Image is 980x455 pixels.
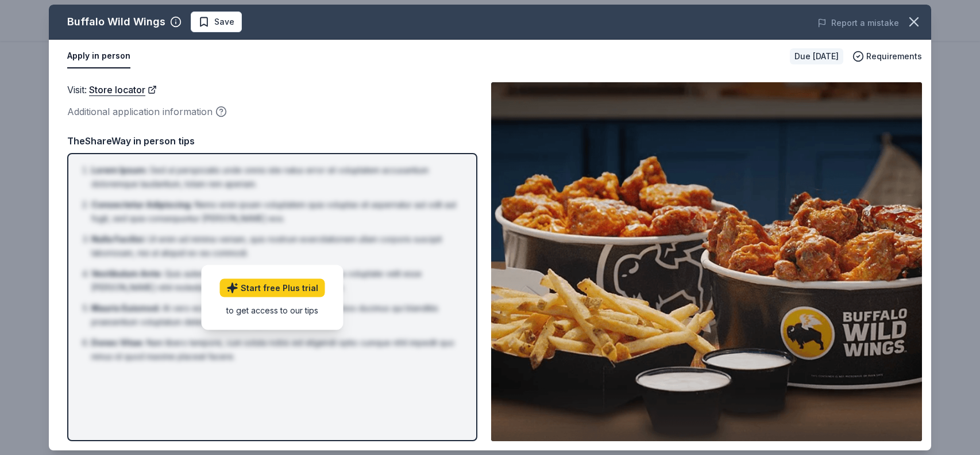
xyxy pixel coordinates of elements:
[91,200,192,209] span: Consectetur Adipiscing :
[491,82,922,441] img: Image for Buffalo Wild Wings
[852,49,922,63] button: Requirements
[191,12,242,32] button: Save
[67,13,165,31] div: Buffalo Wild Wings
[67,44,130,68] button: Apply in person
[91,301,460,329] li: At vero eos et accusamus et iusto odio dignissimos ducimus qui blanditiis praesentium voluptatum ...
[91,338,144,347] span: Donec Vitae :
[220,304,325,316] div: to get access to our tips
[91,165,148,175] span: Lorem Ipsum :
[214,15,234,29] span: Save
[91,269,163,278] span: Vestibulum Ante :
[91,163,460,191] li: Sed ut perspiciatis unde omnis iste natus error sit voluptatem accusantium doloremque laudantium,...
[67,82,477,97] div: Visit :
[67,104,477,119] div: Additional application information
[91,234,146,244] span: Nulla Facilisi :
[220,278,325,297] a: Start free Plus trial
[91,232,460,260] li: Ut enim ad minima veniam, quis nostrum exercitationem ullam corporis suscipit laboriosam, nisi ut...
[89,82,157,97] a: Store locator
[91,198,460,225] li: Nemo enim ipsam voluptatem quia voluptas sit aspernatur aut odit aut fugit, sed quia consequuntur...
[67,133,477,148] div: TheShareWay in person tips
[817,16,899,30] button: Report a mistake
[91,336,460,364] li: Nam libero tempore, cum soluta nobis est eligendi optio cumque nihil impedit quo minus id quod ma...
[91,267,460,295] li: Quis autem vel eum iure reprehenderit qui in ea voluptate velit esse [PERSON_NAME] nihil molestia...
[790,48,843,64] div: Due [DATE]
[91,303,160,313] span: Mauris Euismod :
[866,49,922,63] span: Requirements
